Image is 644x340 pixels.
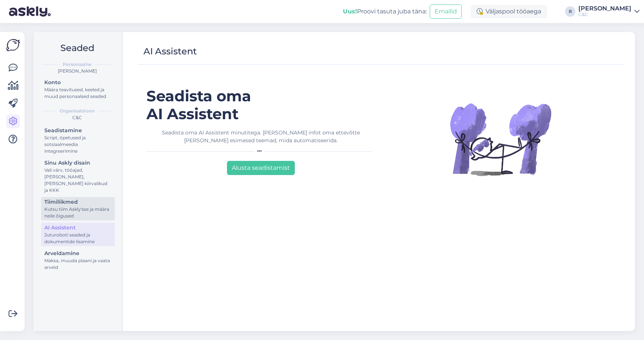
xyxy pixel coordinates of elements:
[44,167,111,194] div: Vali värv, tööajad, [PERSON_NAME], [PERSON_NAME] kiirvalikud ja KKK
[44,159,111,167] div: Sinu Askly disain
[41,223,115,246] a: AI AssistentJuturoboti seaded ja dokumentide lisamine
[578,6,640,18] a: [PERSON_NAME]C&C
[41,125,115,156] a: SeadistamineScript, õpetused ja sotsiaalmeedia integreerimine
[143,44,197,58] div: AI Assistent
[44,232,111,245] div: Juturoboti seaded ja dokumentide lisamine
[44,86,111,100] div: Määra teavitused, keeled ja muud personaalsed seaded
[430,4,462,19] button: Emailid
[146,87,375,123] h1: Seadista oma AI Assistent
[44,79,111,86] div: Konto
[44,127,111,134] div: Seadistamine
[41,77,115,101] a: KontoMäära teavitused, keeled ja muud personaalsed seaded
[40,114,115,121] div: C&C
[578,12,631,18] div: C&C
[44,198,111,206] div: Tiimiliikmed
[343,7,427,16] div: Proovi tasuta juba täna:
[41,197,115,220] a: TiimiliikmedKutsu tiim Askly'sse ja määra neile õigused
[6,38,20,52] img: Askly Logo
[40,41,115,55] h2: Seaded
[60,108,95,114] b: Organisatsioon
[44,134,111,155] div: Script, õpetused ja sotsiaalmeedia integreerimine
[41,158,115,195] a: Sinu Askly disainVali värv, tööajad, [PERSON_NAME], [PERSON_NAME] kiirvalikud ja KKK
[565,6,575,17] div: R
[146,129,375,144] div: Seadista oma AI Assistent minutitega. [PERSON_NAME] infot oma ettevõtte [PERSON_NAME] esimesed te...
[44,224,111,232] div: AI Assistent
[578,6,631,12] div: [PERSON_NAME]
[343,8,357,15] b: Uus!
[227,161,295,175] button: Alusta seadistamist
[41,248,115,272] a: ArveldamineMaksa, muuda plaani ja vaata arveid
[44,206,111,219] div: Kutsu tiim Askly'sse ja määra neile õigused
[44,250,111,257] div: Arveldamine
[471,5,547,18] div: Väljaspool tööaega
[44,257,111,271] div: Maksa, muuda plaani ja vaata arveid
[40,68,115,74] div: [PERSON_NAME]
[63,61,92,68] b: Personaalne
[448,87,553,191] img: Illustration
